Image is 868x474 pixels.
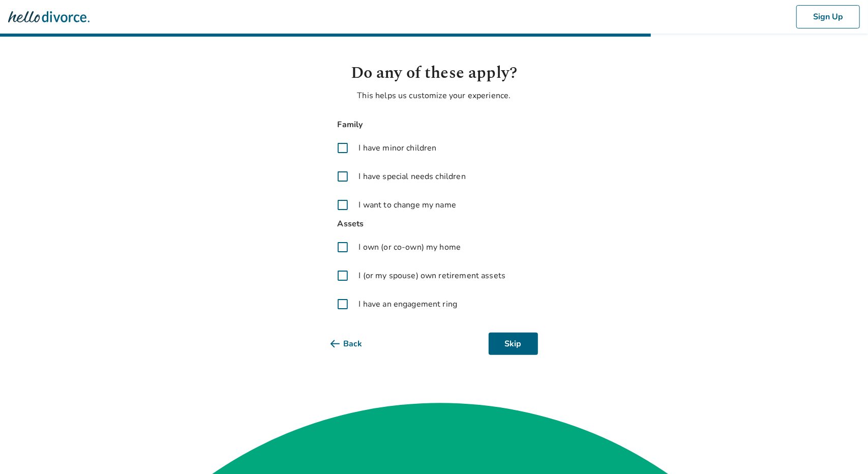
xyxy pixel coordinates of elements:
span: Family [331,118,538,132]
span: I (or my spouse) own retirement assets [359,270,506,282]
span: I want to change my name [359,199,457,211]
button: Back [331,333,379,355]
button: Skip [489,333,538,355]
span: Assets [331,217,538,231]
span: I have minor children [359,142,437,154]
p: This helps us customize your experience. [331,90,538,102]
span: I own (or co-own) my home [359,241,461,253]
span: I have an engagement ring [359,298,458,310]
span: I have special needs children [359,170,466,183]
h1: Do any of these apply? [331,61,538,85]
img: Hello Divorce Logo [8,7,89,27]
button: Sign Up [796,5,860,28]
iframe: Chat Widget [817,425,868,474]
